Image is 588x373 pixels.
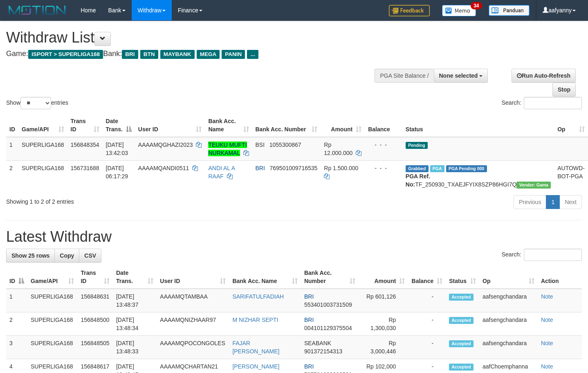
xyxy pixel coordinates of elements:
[208,165,235,180] a: ANDI AL A RAAF
[79,249,101,263] a: CSV
[71,165,99,171] span: 156731688
[541,317,553,323] a: Note
[304,301,352,308] span: Copy 553401003731509 to clipboard
[502,97,582,109] label: Search:
[269,142,301,148] span: Copy 1055300867 to clipboard
[304,325,352,331] span: Copy 004101129375504 to clipboard
[446,265,479,289] th: Status: activate to sort column ascending
[512,69,576,83] a: Run Auto-Refresh
[479,265,538,289] th: Op: activate to sort column ascending
[157,312,229,336] td: AAAAMQNIZHAAR97
[106,165,128,180] span: [DATE] 06:17:29
[546,195,560,209] a: 1
[28,50,103,59] span: ISPORT > SUPERLIGA168
[524,97,582,109] input: Search:
[113,336,157,359] td: [DATE] 13:48:33
[113,289,157,312] td: [DATE] 13:48:37
[471,2,482,9] span: 34
[54,249,79,263] a: Copy
[368,164,399,172] div: - - -
[552,83,576,97] a: Stop
[6,29,384,46] h1: Withdraw List
[304,340,331,346] span: SEABANK
[321,114,365,137] th: Amount: activate to sort column ascending
[20,97,51,109] select: Showentries
[157,336,229,359] td: AAAAMQPOCONGOLES
[77,336,112,359] td: 156848505
[247,50,258,59] span: ...
[449,294,474,301] span: Accepted
[6,289,27,312] td: 1
[389,5,430,16] img: Feedback.jpg
[157,289,229,312] td: AAAAMQTAMBAA
[27,336,77,359] td: SUPERLIGA168
[430,165,444,172] span: Marked by aafromsomean
[67,114,103,137] th: Trans ID: activate to sort column ascending
[359,265,408,289] th: Amount: activate to sort column ascending
[502,249,582,261] label: Search:
[449,317,474,324] span: Accepted
[208,142,247,156] a: TEUKU MUFTI NURKAMAL
[27,289,77,312] td: SUPERLIGA168
[27,312,77,336] td: SUPERLIGA168
[18,137,67,161] td: SUPERLIGA168
[140,50,158,59] span: BTN
[365,114,402,137] th: Balance
[77,312,112,336] td: 156848500
[301,265,359,289] th: Bank Acc. Number: activate to sort column ascending
[446,165,487,172] span: PGA Pending
[138,165,189,171] span: AAAAMQANDI0511
[6,194,239,206] div: Showing 1 to 2 of 2 entries
[6,137,18,161] td: 1
[27,265,77,289] th: Game/API: activate to sort column ascending
[408,336,446,359] td: -
[554,114,588,137] th: Op: activate to sort column ascending
[541,363,553,370] a: Note
[408,289,446,312] td: -
[232,363,279,370] a: [PERSON_NAME]
[442,5,476,16] img: Button%20Memo.svg
[402,160,554,192] td: TF_250930_TXAEJFYIX8SZP86HGI7Q
[222,50,245,59] span: PANIN
[408,312,446,336] td: -
[541,293,553,300] a: Note
[6,265,27,289] th: ID: activate to sort column descending
[359,289,408,312] td: Rp 601,126
[538,265,582,289] th: Action
[106,142,128,156] span: [DATE] 13:42:03
[11,252,49,259] span: Show 25 rows
[229,265,301,289] th: Bank Acc. Name: activate to sort column ascending
[479,336,538,359] td: aafsengchandara
[160,50,195,59] span: MAYBANK
[541,340,553,346] a: Note
[197,50,220,59] span: MEGA
[439,72,478,79] span: None selected
[77,265,112,289] th: Trans ID: activate to sort column ascending
[304,363,314,370] span: BRI
[489,5,530,16] img: panduan.png
[514,195,546,209] a: Previous
[368,141,399,149] div: - - -
[122,50,138,59] span: BRI
[6,4,68,16] img: MOTION_logo.png
[559,195,582,209] a: Next
[157,265,229,289] th: User ID: activate to sort column ascending
[359,336,408,359] td: Rp 3,000,446
[375,69,433,83] div: PGA Site Balance /
[232,293,284,300] a: SARIFATULFADIAH
[554,160,588,192] td: AUTOWD-BOT-PGA
[304,293,314,300] span: BRI
[434,69,488,83] button: None selected
[6,336,27,359] td: 3
[232,317,278,323] a: M NIZHAR SEPTI
[406,142,428,149] span: Pending
[18,114,67,137] th: Game/API: activate to sort column ascending
[252,114,321,137] th: Bank Acc. Number: activate to sort column ascending
[324,142,352,156] span: Rp 12.000.000
[18,160,67,192] td: SUPERLIGA168
[359,312,408,336] td: Rp 1,300,030
[6,312,27,336] td: 2
[205,114,252,137] th: Bank Acc. Name: activate to sort column ascending
[406,173,430,188] b: PGA Ref. No:
[324,165,358,171] span: Rp 1.500.000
